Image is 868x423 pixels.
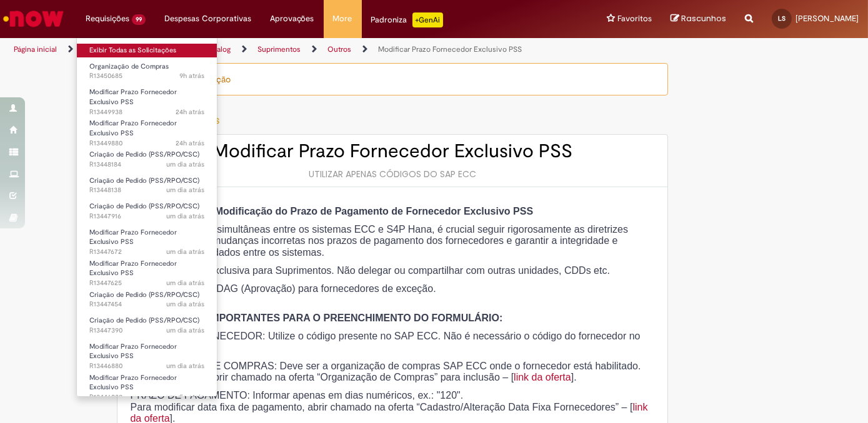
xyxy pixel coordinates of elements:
[166,185,204,195] time: 26/08/2025 12:25:55
[176,139,204,148] span: 24h atrás
[327,44,351,54] a: Outros
[166,160,204,169] span: um dia atrás
[796,13,859,24] span: [PERSON_NAME]
[132,14,146,25] span: 99
[130,141,655,162] h2: Modificar Prazo Fornecedor Exclusivo PSS
[77,257,217,284] a: Aberto R13447625 : Modificar Prazo Fornecedor Exclusivo PSS
[179,71,204,80] span: 9h atrás
[166,326,204,335] time: 26/08/2025 10:23:10
[89,299,204,309] span: R13447454
[333,12,352,25] span: More
[176,107,204,117] span: 24h atrás
[671,13,726,25] a: Rascunhos
[77,288,217,311] a: Aberto R13447454 : Criação de Pedido (PSS/RPO/CSC)
[86,12,129,25] span: Requisições
[89,185,204,195] span: R13448138
[130,283,655,306] p: Exceção: Anexar a DAG (Aprovação) para fornecedores de exceção.
[77,60,217,83] a: Aberto R13450685 : Organização de Compras
[176,139,204,148] time: 26/08/2025 17:15:24
[89,87,177,107] span: Modificar Prazo Fornecedor Exclusivo PSS
[89,278,204,288] span: R13447625
[130,361,655,384] p: ORGANIZAÇÃO DE COMPRAS: Deve ser a organização de compras SAP ECC onde o fornecedor está habilita...
[9,38,569,61] ul: Trilhas de página
[77,226,217,253] a: Aberto R13447672 : Modificar Prazo Fornecedor Exclusivo PSS
[89,119,177,138] span: Modificar Prazo Fornecedor Exclusivo PSS
[166,278,204,288] span: um dia atrás
[130,331,655,354] p: CÓDIGO DO FORNECEDOR: Utilize o código presente no SAP ECC. Não é necessário o código do forneced...
[130,224,655,258] p: Com as operações simultâneas entre os sistemas ECC e S4P Hana, é crucial seguir rigorosamente as ...
[166,299,204,309] span: um dia atrás
[166,392,204,402] time: 26/08/2025 09:04:07
[166,299,204,309] time: 26/08/2025 10:32:04
[89,290,199,299] span: Criação de Pedido (PSS/RPO/CSC)
[166,278,204,288] time: 26/08/2025 10:58:12
[77,340,217,367] a: Aberto R13446880 : Modificar Prazo Fornecedor Exclusivo PSS
[89,228,177,247] span: Modificar Prazo Fornecedor Exclusivo PSS
[89,361,204,371] span: R13446880
[77,314,217,337] a: Aberto R13447390 : Criação de Pedido (PSS/RPO/CSC)
[164,12,251,25] span: Despesas Corporativas
[176,107,204,117] time: 26/08/2025 17:22:59
[77,174,217,197] a: Aberto R13448138 : Criação de Pedido (PSS/RPO/CSC)
[89,373,177,392] span: Modificar Prazo Fornecedor Exclusivo PSS
[77,371,217,398] a: Aberto R13446839 : Modificar Prazo Fornecedor Exclusivo PSS
[166,211,204,221] time: 26/08/2025 11:42:18
[77,44,217,57] a: Exibir Todas as Solicitações
[89,211,204,221] span: R13447916
[166,211,204,221] span: um dia atrás
[89,71,204,81] span: R13450685
[130,265,655,276] p: Restrição: Oferta exclusiva para Suprimentos. Não delegar ou compartilhar com outras unidades, CD...
[166,160,204,169] time: 26/08/2025 12:42:09
[371,12,443,27] div: Padroniza
[89,176,199,185] span: Criação de Pedido (PSS/RPO/CSC)
[89,150,199,159] span: Criação de Pedido (PSS/RPO/CSC)
[89,139,204,148] span: R13449880
[681,12,726,24] span: Rascunhos
[166,361,204,371] time: 26/08/2025 09:09:38
[89,202,199,211] span: Criação de Pedido (PSS/RPO/CSC)
[1,6,66,31] img: ServiceNow
[412,12,443,27] p: +GenAi
[76,37,217,397] ul: Requisições
[89,259,177,278] span: Modificar Prazo Fornecedor Exclusivo PSS
[166,392,204,402] span: um dia atrás
[257,44,301,54] a: Suprimentos
[378,44,522,54] a: Modificar Prazo Fornecedor Exclusivo PSS
[89,342,177,361] span: Modificar Prazo Fornecedor Exclusivo PSS
[89,316,199,325] span: Criação de Pedido (PSS/RPO/CSC)
[77,200,217,223] a: Aberto R13447916 : Criação de Pedido (PSS/RPO/CSC)
[77,85,217,112] a: Aberto R13449938 : Modificar Prazo Fornecedor Exclusivo PSS
[77,148,217,171] a: Aberto R13448184 : Criação de Pedido (PSS/RPO/CSC)
[166,326,204,335] span: um dia atrás
[89,160,204,170] span: R13448184
[270,12,314,25] span: Aprovações
[130,206,533,216] strong: Orientações para Modificação do Prazo de Pagamento de Fornecedor Exclusivo PSS
[14,44,57,54] a: Página inicial
[117,63,668,95] div: Anexar DAG de aprovação
[89,326,204,336] span: R13447390
[130,168,655,180] div: UTILIZAR APENAS CÓDIGOS DO SAP ECC
[89,107,204,117] span: R13449938
[89,62,169,71] span: Organização de Compras
[77,117,217,143] a: Aberto R13449880 : Modificar Prazo Fornecedor Exclusivo PSS
[778,14,786,22] span: LS
[166,247,204,256] span: um dia atrás
[166,185,204,195] span: um dia atrás
[89,247,204,257] span: R13447672
[617,12,652,25] span: Favoritos
[130,313,502,323] strong: INFORMAÇÕES IMPORTANTES PARA O PREENCHIMENTO DO FORMULÁRIO:
[89,392,204,402] span: R13446839
[166,247,204,256] time: 26/08/2025 11:07:06
[179,71,204,80] time: 27/08/2025 08:14:58
[514,372,571,382] a: link da oferta
[166,361,204,371] span: um dia atrás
